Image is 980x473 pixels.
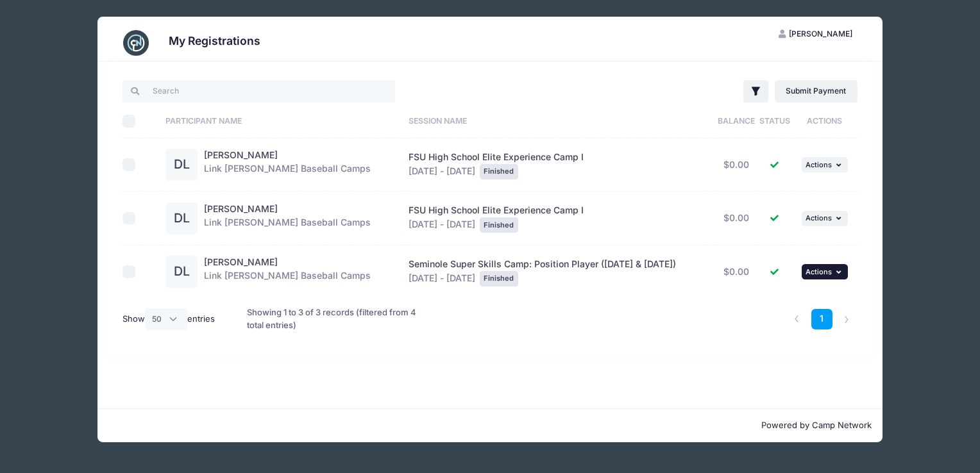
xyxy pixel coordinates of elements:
[409,204,584,215] span: FSU High School Elite Experience Camp I
[791,104,857,138] th: Actions: activate to sort column ascending
[757,104,792,138] th: Status: activate to sort column ascending
[480,271,518,286] div: Finished
[802,157,848,172] button: Actions
[122,308,215,330] label: Show entries
[409,151,584,162] span: FSU High School Elite Experience Camp I
[165,267,198,278] a: DL
[714,104,757,138] th: Balance: activate to sort column ascending
[165,256,198,288] div: DL
[204,256,278,267] a: [PERSON_NAME]
[165,203,198,235] div: DL
[160,104,403,138] th: Participant Name: activate to sort column ascending
[145,308,187,330] select: Showentries
[480,164,518,179] div: Finished
[806,267,832,276] span: Actions
[714,245,757,299] td: $0.00
[402,104,714,138] th: Session Name: activate to sort column ascending
[802,211,848,226] button: Actions
[165,149,198,181] div: DL
[409,258,709,286] div: [DATE] - [DATE]
[409,204,709,233] div: [DATE] - [DATE]
[122,80,395,102] input: Search
[204,203,371,235] div: Link [PERSON_NAME] Baseball Camps
[480,217,518,233] div: Finished
[409,151,709,179] div: [DATE] - [DATE]
[247,298,421,340] div: Showing 1 to 3 of 3 records (filtered from 4 total entries)
[123,30,149,56] img: CampNetwork
[204,149,371,181] div: Link [PERSON_NAME] Baseball Camps
[775,80,857,102] a: Submit Payment
[714,138,757,192] td: $0.00
[204,256,371,288] div: Link [PERSON_NAME] Baseball Camps
[122,104,159,138] th: Select All
[108,419,872,432] p: Powered by Camp Network
[789,29,852,38] span: [PERSON_NAME]
[714,192,757,245] td: $0.00
[409,258,676,269] span: Seminole Super Skills Camp: Position Player ([DATE] & [DATE])
[165,213,198,224] a: DL
[768,23,864,45] button: [PERSON_NAME]
[806,160,832,169] span: Actions
[811,309,832,330] a: 1
[204,149,278,160] a: [PERSON_NAME]
[802,264,848,279] button: Actions
[204,203,278,214] a: [PERSON_NAME]
[806,213,832,222] span: Actions
[165,160,198,170] a: DL
[169,34,260,47] h3: My Registrations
